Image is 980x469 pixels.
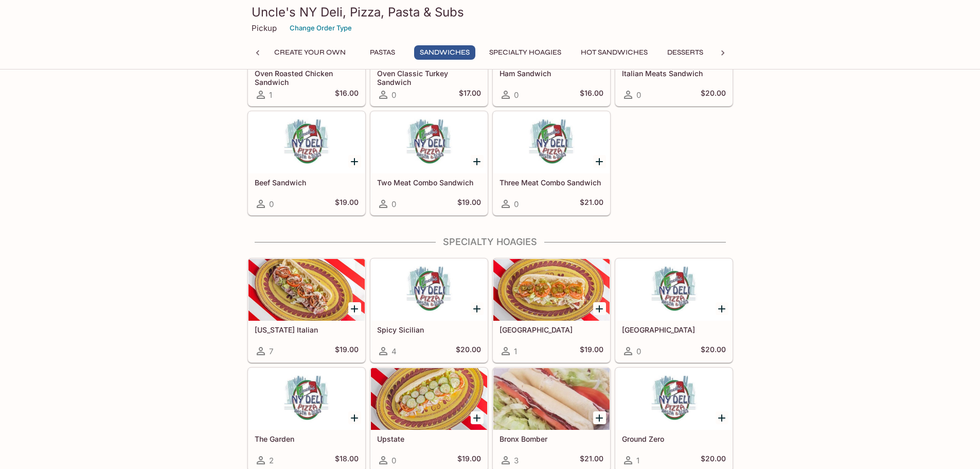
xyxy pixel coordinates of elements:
[484,45,567,60] button: Specialty Hoagies
[514,346,517,356] span: 1
[248,112,365,173] div: Beef Sandwich
[493,111,610,215] a: Three Meat Combo Sandwich0$21.00
[593,302,606,315] button: Add Midtown
[248,111,365,215] a: Beef Sandwich0$19.00
[371,368,487,430] div: Upstate
[493,258,610,362] a: [GEOGRAPHIC_DATA]1$19.00
[377,69,481,86] h5: Oven Classic Turkey Sandwich
[500,69,603,78] h5: Ham Sandwich
[701,345,726,357] h5: $20.00
[255,178,359,187] h5: Beef Sandwich
[371,259,487,321] div: Spicy Sicilian
[285,20,357,36] button: Change Order Type
[457,198,481,210] h5: $19.00
[575,45,653,60] button: Hot Sandwiches
[514,456,519,465] span: 3
[414,45,475,60] button: Sandwiches
[471,302,484,315] button: Add Spicy Sicilian
[716,302,728,315] button: Add Union Square
[348,302,361,315] button: Add New York Italian
[248,258,365,362] a: [US_STATE] Italian7$19.00
[662,45,709,60] button: Desserts
[622,69,726,78] h5: Italian Meats Sandwich
[514,199,519,209] span: 0
[701,454,726,466] h5: $20.00
[248,259,365,321] div: New York Italian
[457,454,481,466] h5: $19.00
[580,89,603,101] h5: $16.00
[636,456,639,465] span: 1
[377,325,481,334] h5: Spicy Sicilian
[500,325,603,334] h5: [GEOGRAPHIC_DATA]
[471,411,484,424] button: Add Upstate
[616,259,732,321] div: Union Square
[391,346,397,356] span: 4
[459,89,481,101] h5: $17.00
[248,368,365,430] div: The Garden
[360,45,406,60] button: Pastas
[255,435,359,443] h5: The Garden
[456,345,481,357] h5: $20.00
[269,199,274,209] span: 0
[247,236,733,248] h4: Specialty Hoagies
[269,346,273,356] span: 7
[391,456,396,465] span: 0
[622,325,726,334] h5: [GEOGRAPHIC_DATA]
[622,435,726,443] h5: Ground Zero
[335,198,359,210] h5: $19.00
[252,4,729,20] h3: Uncle's NY Deli, Pizza, Pasta & Subs
[391,90,396,100] span: 0
[580,345,603,357] h5: $19.00
[493,112,610,173] div: Three Meat Combo Sandwich
[580,198,603,210] h5: $21.00
[471,155,484,168] button: Add Two Meat Combo Sandwich
[500,435,603,443] h5: Bronx Bomber
[370,258,488,362] a: Spicy Sicilian4$20.00
[500,178,603,187] h5: Three Meat Combo Sandwich
[701,89,726,101] h5: $20.00
[252,23,277,33] p: Pickup
[269,90,272,100] span: 1
[269,45,351,60] button: Create Your Own
[377,435,481,443] h5: Upstate
[377,178,481,187] h5: Two Meat Combo Sandwich
[391,199,396,209] span: 0
[335,89,359,101] h5: $16.00
[269,456,274,465] span: 2
[255,69,359,86] h5: Oven Roasted Chicken Sandwich
[335,345,359,357] h5: $19.00
[636,90,641,100] span: 0
[593,411,606,424] button: Add Bronx Bomber
[716,411,728,424] button: Add Ground Zero
[616,368,732,430] div: Ground Zero
[348,411,361,424] button: Add The Garden
[615,258,733,362] a: [GEOGRAPHIC_DATA]0$20.00
[348,155,361,168] button: Add Beef Sandwich
[371,112,487,173] div: Two Meat Combo Sandwich
[493,259,610,321] div: Midtown
[335,454,359,466] h5: $18.00
[514,90,519,100] span: 0
[593,155,606,168] button: Add Three Meat Combo Sandwich
[636,346,641,356] span: 0
[255,325,359,334] h5: [US_STATE] Italian
[493,368,610,430] div: Bronx Bomber
[580,454,603,466] h5: $21.00
[370,111,488,215] a: Two Meat Combo Sandwich0$19.00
